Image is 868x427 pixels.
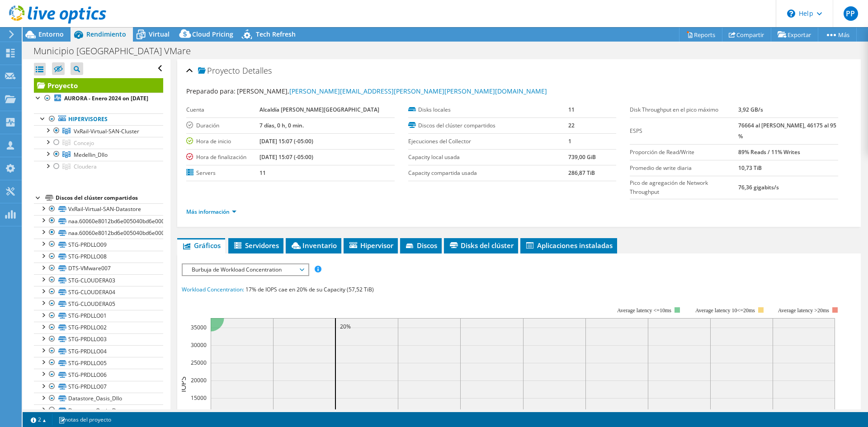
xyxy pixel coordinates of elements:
span: Discos [405,241,437,250]
b: 7 días, 0 h, 0 min. [259,122,304,129]
label: ESPS [630,127,738,136]
b: 89% Reads / 11% Writes [738,148,800,156]
a: STG-PRDLLO03 [34,333,163,345]
b: 76,36 gigabits/s [738,183,779,191]
a: STG-PRDLLO09 [34,239,163,250]
svg: \n [787,9,795,18]
span: Servidores [233,241,279,250]
b: 11 [568,106,575,113]
text: 15000 [191,394,207,402]
span: 17% de IOPS cae en 20% de su Capacity (57,52 TiB) [245,286,374,293]
label: Capacity compartida usada [408,169,568,178]
a: Reports [679,28,722,42]
text: 30000 [191,341,207,349]
a: Cloudera [34,161,163,173]
text: 20000 [191,376,207,384]
b: Alcaldía [PERSON_NAME][GEOGRAPHIC_DATA] [259,106,379,113]
label: Duración [186,121,259,130]
text: IOPS [178,376,188,392]
h1: Municipio [GEOGRAPHIC_DATA] VMare [29,46,205,56]
label: Pico de agregación de Network Throughput [630,178,738,197]
span: Workload Concentration: [182,286,244,293]
div: Discos del clúster compartidos [56,192,163,203]
a: Datastore_Oasis_Dllo [34,393,163,404]
a: STG-PRDLLO05 [34,357,163,369]
a: STG-CLOUDERA04 [34,286,163,298]
label: Disks locales [408,105,568,114]
label: Hora de inicio [186,137,259,146]
span: [PERSON_NAME], [237,87,547,95]
a: Más [818,28,857,42]
span: Proyecto [198,66,240,75]
a: Datastore_Oasis_Dev [34,404,163,416]
b: 11 [259,169,266,177]
a: Compartir [722,28,771,42]
b: [DATE] 15:07 (-05:00) [259,153,313,161]
tspan: Average latency 10<=20ms [695,307,755,314]
span: Cloudera [74,163,97,170]
span: Medellin_Dllo [74,151,108,159]
b: 1 [568,137,571,145]
a: STG-CLOUDERA05 [34,298,163,310]
b: 286,87 TiB [568,169,595,177]
a: STG-PRDLLO06 [34,369,163,380]
span: Tech Refresh [256,30,296,38]
a: VxRail-Virtual-SAN-Datastore [34,203,163,215]
tspan: Average latency <=10ms [617,307,671,314]
label: Preparado para: [186,87,236,95]
span: Cloud Pricing [192,30,233,38]
text: Average latency >20ms [778,307,829,314]
b: AURORA - Enero 2024 on [DATE] [64,94,148,102]
b: 3,92 GB/s [738,106,763,113]
span: Entorno [38,30,64,38]
a: Más información [186,208,236,216]
label: Cuenta [186,105,259,114]
span: Inventario [290,241,337,250]
b: 10,73 TiB [738,164,762,172]
span: VxRail-Virtual-SAN-Cluster [74,127,139,135]
span: Detalles [242,65,272,76]
a: Exportar [771,28,818,42]
a: AURORA - Enero 2024 on [DATE] [34,93,163,104]
span: Virtual [149,30,170,38]
span: Disks del clúster [448,241,514,250]
a: DTS-VMware007 [34,263,163,274]
b: [DATE] 15:07 (-05:00) [259,137,313,145]
a: STG-PRDLLO04 [34,345,163,357]
a: [PERSON_NAME][EMAIL_ADDRESS][PERSON_NAME][PERSON_NAME][DOMAIN_NAME] [289,87,547,95]
a: STG-CLOUDERA03 [34,274,163,286]
a: Hipervisores [34,113,163,125]
text: 25000 [191,359,207,366]
span: Gráficos [182,241,221,250]
span: PP [844,6,858,21]
b: 22 [568,122,575,129]
b: 76664 al [PERSON_NAME], 46175 al 95 % [738,122,836,140]
a: notas del proyecto [52,414,118,425]
a: Medellin_Dllo [34,149,163,160]
span: Burbuja de Workload Concentration [187,264,303,275]
a: Proyecto [34,78,163,93]
span: Concejo [74,139,94,147]
a: naa.60060e8012bd6e005040bd6e00000099 [34,227,163,239]
span: Hipervisor [348,241,393,250]
label: Proporción de Read/Write [630,148,738,157]
a: VxRail-Virtual-SAN-Cluster [34,125,163,137]
a: STG-PRDLLO08 [34,251,163,263]
text: 20% [340,323,351,330]
label: Discos del clúster compartidos [408,121,568,130]
a: STG-PRDLLO02 [34,322,163,333]
span: Aplicaciones instaladas [525,241,613,250]
span: Rendimiento [86,30,126,38]
label: Servers [186,169,259,178]
a: naa.60060e8012bd6e005040bd6e00000098 [34,215,163,227]
a: STG-PRDLLO07 [34,381,163,393]
text: 35000 [191,324,207,331]
a: STG-PRDLLO01 [34,310,163,322]
label: Disk Throughput en el pico máximo [630,105,738,114]
a: Concejo [34,137,163,149]
a: 2 [24,414,52,425]
label: Capacity local usada [408,153,568,162]
b: 739,00 GiB [568,153,596,161]
label: Promedio de write diaria [630,164,738,173]
label: Ejecuciones del Collector [408,137,568,146]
